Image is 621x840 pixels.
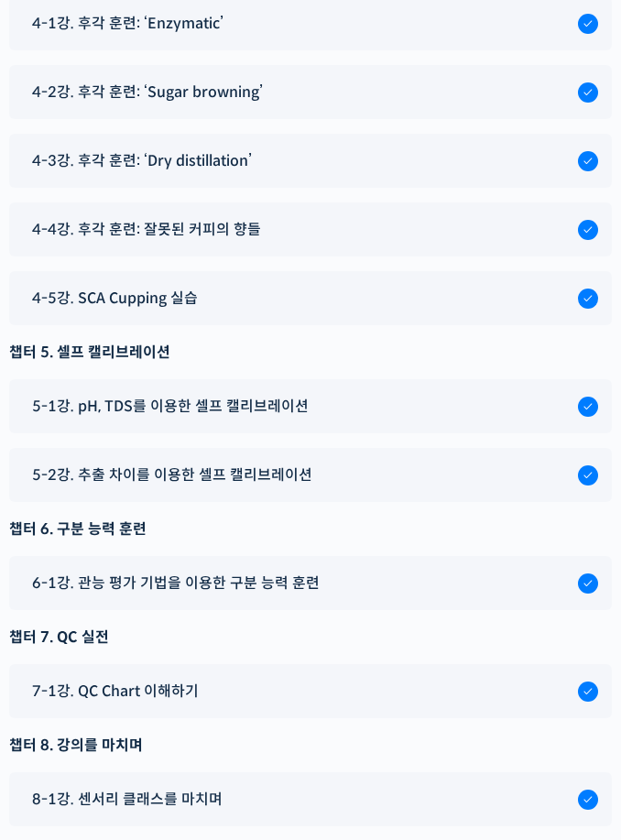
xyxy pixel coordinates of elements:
[23,286,598,311] a: 4-5강. SCA Cupping 실습
[32,148,252,173] span: 4-3강. 후각 훈련: ‘Dry distillation’
[32,286,198,311] span: 4-5강. SCA Cupping 실습
[236,581,352,627] a: 설정
[9,625,612,649] div: 챕터 7. QC 실전
[23,463,598,487] a: 5-2강. 추출 차이를 이용한 셀프 캘리브레이션
[23,787,598,812] a: 8-1강. 센서리 클래스를 마치며
[9,733,612,758] div: 챕터 8. 강의를 마치며
[23,148,598,173] a: 4-3강. 후각 훈련: ‘Dry distillation’
[23,80,598,104] a: 4-2강. 후각 훈련: ‘Sugar browning’
[168,609,190,624] span: 대화
[5,581,121,627] a: 홈
[32,679,199,704] span: 7-1강. QC Chart 이해하기
[121,581,236,627] a: 대화
[9,517,612,541] div: 챕터 6. 구분 능력 훈련
[58,608,69,623] span: 홈
[32,571,320,595] span: 6-1강. 관능 평가 기법을 이용한 구분 능력 훈련
[23,217,598,242] a: 4-4강. 후각 훈련: 잘못된 커피의 향들
[32,787,223,812] span: 8-1강. 센서리 클래스를 마치며
[23,679,598,704] a: 7-1강. QC Chart 이해하기
[32,11,223,36] span: 4-1강. 후각 훈련: ‘Enzymatic’
[23,571,598,595] a: 6-1강. 관능 평가 기법을 이용한 구분 능력 훈련
[32,463,312,487] span: 5-2강. 추출 차이를 이용한 셀프 캘리브레이션
[32,80,263,104] span: 4-2강. 후각 훈련: ‘Sugar browning’
[283,608,305,623] span: 설정
[32,217,261,242] span: 4-4강. 후각 훈련: 잘못된 커피의 향들
[9,340,612,365] div: 챕터 5. 셀프 캘리브레이션
[32,394,309,419] span: 5-1강. pH, TDS를 이용한 셀프 캘리브레이션
[23,394,598,419] a: 5-1강. pH, TDS를 이용한 셀프 캘리브레이션
[23,11,598,36] a: 4-1강. 후각 훈련: ‘Enzymatic’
